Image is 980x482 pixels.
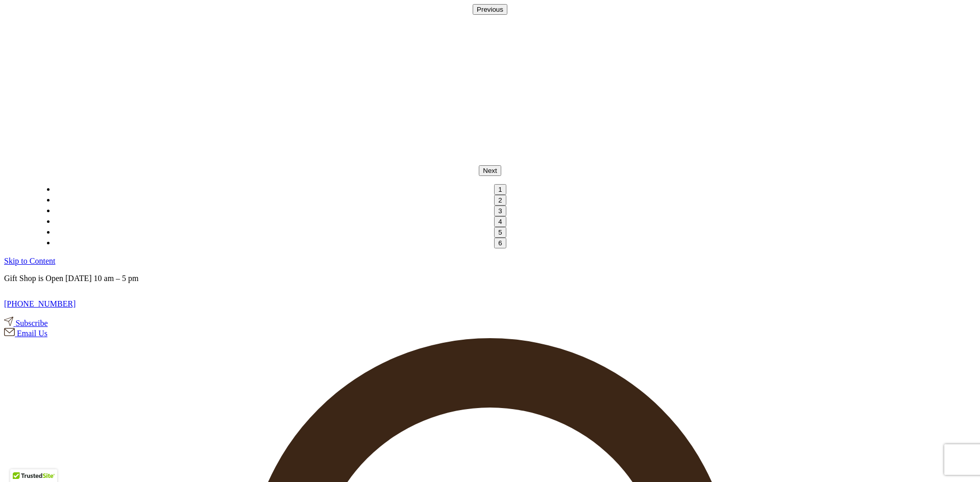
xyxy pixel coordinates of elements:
button: Previous [473,4,507,15]
button: 1 of 6 [494,184,506,195]
a: Subscribe [4,319,47,327]
button: 5 of 6 [494,227,506,238]
span: Subscribe [15,319,47,327]
button: Next [479,165,501,176]
button: 2 of 6 [494,195,506,206]
span: Email Us [17,329,47,338]
a: [PHONE_NUMBER] [4,299,76,308]
a: Skip to Content [4,257,55,265]
p: Gift Shop is Open [DATE] 10 am – 5 pm [4,274,976,283]
button: 6 of 6 [494,238,506,248]
iframe: Launch Accessibility Center [8,446,36,474]
a: Email Us [4,329,47,338]
button: 4 of 6 [494,216,506,227]
button: 3 of 6 [494,206,506,216]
